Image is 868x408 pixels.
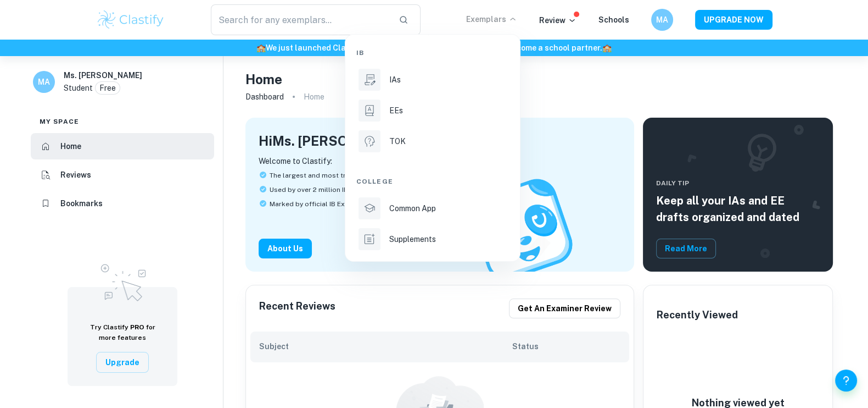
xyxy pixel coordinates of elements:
p: IAs [389,74,401,86]
span: College [356,177,393,186]
p: EEs [389,104,403,117]
a: Supplements [356,226,509,252]
a: IAs [356,67,509,93]
p: Common App [389,202,436,214]
a: Common App [356,195,509,222]
a: TOK [356,128,509,155]
p: Supplements [389,233,436,245]
a: EEs [356,97,509,124]
span: IB [356,48,364,58]
p: TOK [389,135,406,147]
